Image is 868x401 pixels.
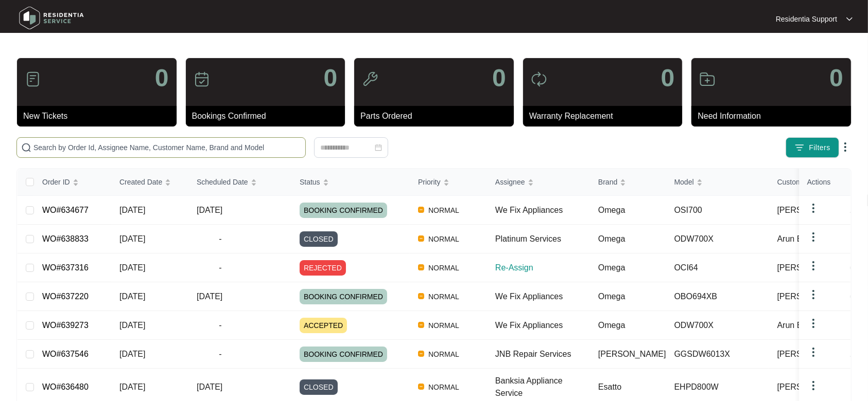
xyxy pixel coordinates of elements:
[495,375,590,399] div: Banksia Appliance Service
[42,176,70,188] span: Order ID
[25,71,41,87] img: icon
[197,292,222,301] span: [DATE]
[590,169,666,196] th: Brand
[495,348,590,360] div: JNB Repair Services
[777,348,852,360] span: [PERSON_NAME]...
[291,169,410,196] th: Status
[699,71,716,87] img: icon
[192,110,345,122] p: Bookings Confirmed
[786,137,839,158] button: filter iconFilters
[598,206,625,214] span: Omega
[194,71,210,87] img: icon
[119,263,145,272] span: [DATE]
[418,322,424,328] img: Vercel Logo
[777,204,852,216] span: [PERSON_NAME]...
[418,351,424,357] img: Vercel Logo
[777,176,830,188] span: Customer Name
[197,233,244,245] span: -
[42,382,89,391] a: WO#636480
[300,379,338,395] span: CLOSED
[424,233,463,245] span: NORMAL
[598,234,625,243] span: Omega
[418,293,424,299] img: Vercel Logo
[300,289,387,304] span: BOOKING CONFIRMED
[197,319,244,332] span: -
[424,319,463,332] span: NORMAL
[807,202,820,214] img: dropdown arrow
[807,317,820,330] img: dropdown arrow
[362,71,378,87] img: icon
[666,225,769,253] td: ODW700X
[531,71,547,87] img: icon
[300,318,347,333] span: ACCEPTED
[197,176,248,188] span: Scheduled Date
[666,282,769,311] td: OBO694XB
[34,169,111,196] th: Order ID
[598,263,625,272] span: Omega
[492,66,506,90] p: 0
[424,262,463,274] span: NORMAL
[839,141,852,153] img: dropdown arrow
[300,203,387,218] span: BOOKING CONFIRMED
[418,207,424,213] img: Vercel Logo
[777,290,845,303] span: [PERSON_NAME]
[777,319,825,332] span: Arun Banjara
[529,110,683,122] p: Warranty Replacement
[424,290,463,303] span: NORMAL
[23,110,177,122] p: New Tickets
[410,169,487,196] th: Priority
[495,262,590,274] p: Re-Assign
[111,169,188,196] th: Created Date
[698,110,851,122] p: Need Information
[300,347,387,362] span: BOOKING CONFIRMED
[418,264,424,270] img: Vercel Logo
[188,169,291,196] th: Scheduled Date
[666,196,769,225] td: OSI700
[674,176,694,188] span: Model
[495,233,590,245] div: Platinum Services
[424,204,463,216] span: NORMAL
[598,382,621,391] span: Esatto
[155,66,169,90] p: 0
[846,16,853,22] img: dropdown arrow
[777,381,845,393] span: [PERSON_NAME]
[777,262,845,274] span: [PERSON_NAME]
[495,176,525,188] span: Assignee
[418,176,441,188] span: Priority
[42,263,89,272] a: WO#637316
[360,110,514,122] p: Parts Ordered
[424,348,463,360] span: NORMAL
[495,290,590,303] div: We Fix Appliances
[807,379,820,392] img: dropdown arrow
[661,66,675,90] p: 0
[495,319,590,332] div: We Fix Appliances
[119,321,145,330] span: [DATE]
[598,292,625,301] span: Omega
[794,142,805,153] img: filter icon
[42,206,89,214] a: WO#634677
[666,169,769,196] th: Model
[197,262,244,274] span: -
[799,169,850,196] th: Actions
[33,142,301,153] input: Search by Order Id, Assignee Name, Customer Name, Brand and Model
[15,3,88,33] img: residentia service logo
[119,292,145,301] span: [DATE]
[119,382,145,391] span: [DATE]
[807,288,820,301] img: dropdown arrow
[42,234,89,243] a: WO#638833
[487,169,590,196] th: Assignee
[42,321,89,330] a: WO#639273
[807,260,820,272] img: dropdown arrow
[424,381,463,393] span: NORMAL
[666,340,769,369] td: GGSDW6013X
[300,231,338,247] span: CLOSED
[598,350,666,358] span: [PERSON_NAME]
[119,206,145,214] span: [DATE]
[807,346,820,358] img: dropdown arrow
[666,311,769,340] td: ODW700X
[119,176,162,188] span: Created Date
[119,234,145,243] span: [DATE]
[598,176,617,188] span: Brand
[829,66,843,90] p: 0
[598,321,625,330] span: Omega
